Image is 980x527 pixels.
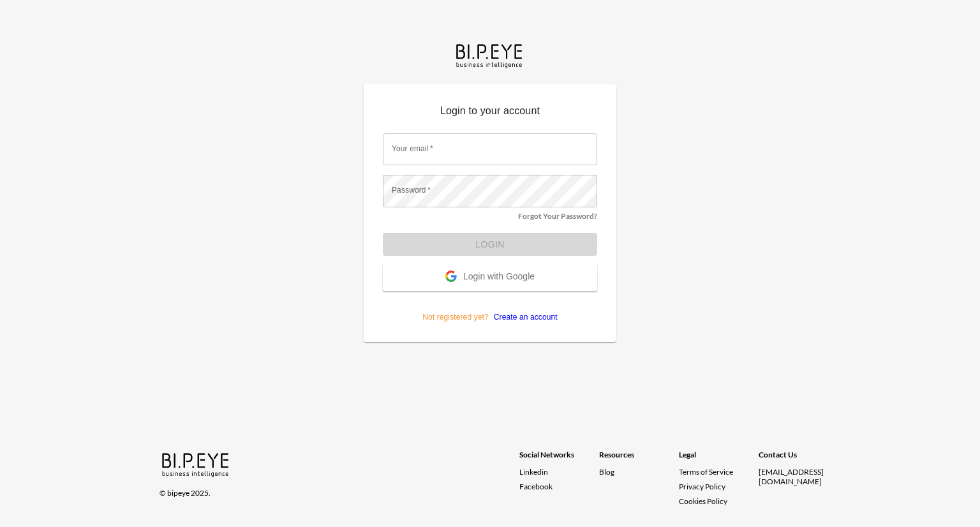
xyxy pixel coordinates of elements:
img: bipeye-logo [454,41,526,70]
a: Facebook [519,482,599,491]
a: Forgot Your Password? [518,211,597,221]
a: Create an account [489,313,558,322]
div: Legal [679,450,759,467]
a: Cookies Policy [679,496,727,506]
div: [EMAIL_ADDRESS][DOMAIN_NAME] [759,467,838,486]
p: Login to your account [383,103,597,124]
button: Login with Google [383,263,597,291]
span: Facebook [519,482,553,491]
div: © bipeye 2025. [160,480,501,498]
div: Social Networks [519,450,599,467]
p: Not registered yet? [383,291,597,323]
span: Linkedin [519,467,548,477]
span: Login with Google [463,271,535,284]
a: Blog [599,467,614,477]
a: Linkedin [519,467,599,477]
a: Privacy Policy [679,482,725,491]
div: Contact Us [759,450,838,467]
div: Resources [599,450,679,467]
a: Terms of Service [679,467,754,477]
img: bipeye-logo [160,450,233,479]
